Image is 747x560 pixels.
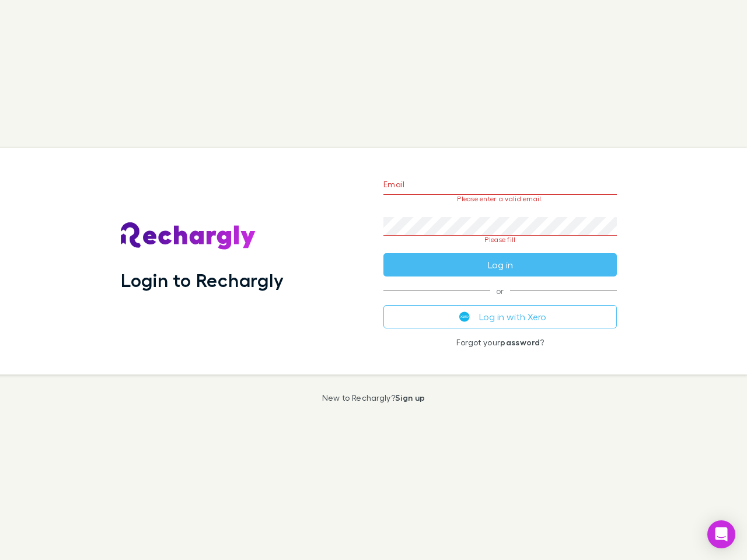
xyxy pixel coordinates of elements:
p: New to Rechargly? [322,393,425,402]
button: Log in with Xero [383,305,617,328]
p: Please enter a valid email. [383,195,617,203]
h1: Login to Rechargly [121,269,284,291]
img: Xero's logo [459,311,470,322]
img: Rechargly's Logo [121,222,256,250]
div: Open Intercom Messenger [707,520,735,548]
a: Sign up [395,393,425,402]
span: or [383,290,617,291]
a: password [500,337,540,347]
button: Log in [383,253,617,276]
p: Please fill [383,236,617,244]
p: Forgot your ? [383,338,617,347]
